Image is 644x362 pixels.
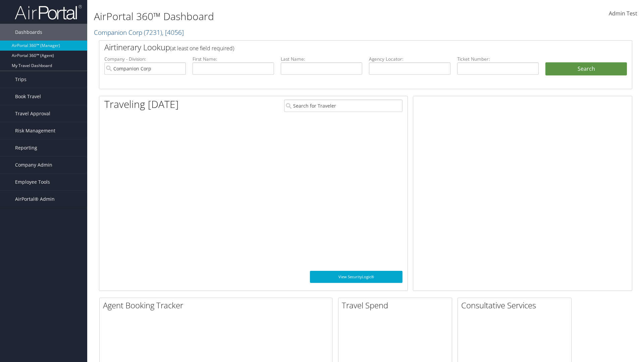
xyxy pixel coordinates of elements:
span: (at least one field required) [170,45,234,52]
label: Last Name: [281,56,362,62]
a: View SecurityLogic® [310,271,402,283]
button: Search [545,62,627,76]
label: Agency Locator: [369,56,450,62]
span: Travel Approval [15,105,50,122]
span: Book Travel [15,88,41,105]
span: Risk Management [15,122,55,139]
label: Company - Division: [104,56,186,62]
h2: Airtinerary Lookup [104,42,583,53]
span: Dashboards [15,24,42,41]
span: Employee Tools [15,174,50,190]
a: Companion Corp [94,28,184,37]
h2: Travel Spend [342,300,452,311]
input: Search for Traveler [284,100,402,112]
span: Company Admin [15,157,52,173]
label: First Name: [193,56,274,62]
a: Admin Test [609,3,637,24]
img: airportal-logo.png [15,4,82,20]
span: ( 7231 ) [144,28,162,37]
span: AirPortal® Admin [15,191,55,207]
span: Trips [15,71,26,88]
label: Ticket Number: [457,56,539,62]
span: Admin Test [609,10,637,17]
h2: Consultative Services [461,300,571,311]
span: , [ 4056 ] [162,28,184,37]
h2: Agent Booking Tracker [103,300,332,311]
h1: Traveling [DATE] [104,97,179,111]
h1: AirPortal 360™ Dashboard [94,9,456,23]
span: Reporting [15,139,37,156]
